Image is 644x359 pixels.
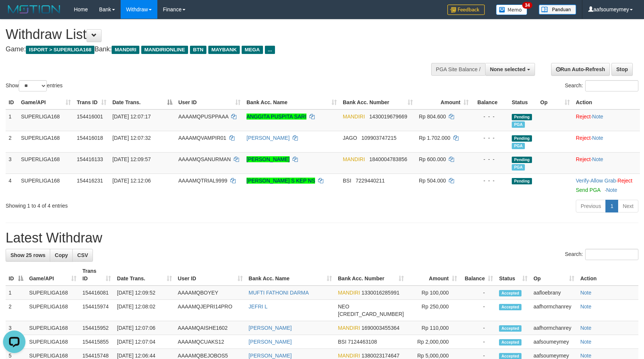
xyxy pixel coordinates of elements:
[580,353,592,359] a: Note
[18,131,74,152] td: SUPERLIGA168
[573,174,640,197] td: · ·
[407,264,460,286] th: Amount: activate to sort column ascending
[6,230,638,245] h1: Latest Withdraw
[19,80,47,91] select: Showentries
[592,114,604,120] a: Note
[247,156,290,162] a: [PERSON_NAME]
[460,321,496,335] td: -
[112,114,151,120] span: [DATE] 12:07:17
[485,63,535,76] button: None selected
[472,96,509,109] th: Balance
[356,178,385,184] span: Copy 7229440211 to clipboard
[3,3,25,25] button: Open LiveChat chat widget
[175,286,246,300] td: AAAAMQBOYEY
[530,286,577,300] td: aafloebrany
[407,286,460,300] td: Rp 100,000
[431,63,485,76] div: PGA Site Balance /
[249,325,292,331] a: [PERSON_NAME]
[580,339,592,345] a: Note
[530,264,577,286] th: Op: activate to sort column ascending
[618,200,638,212] a: Next
[499,290,521,296] span: Accepted
[407,335,460,349] td: Rp 2,000,000
[590,178,616,184] a: Allow Grab
[18,109,74,131] td: SUPERLIGA168
[114,286,175,300] td: [DATE] 12:09:52
[576,135,591,141] a: Reject
[18,152,74,174] td: SUPERLIGA168
[10,252,45,258] span: Show 25 rows
[338,353,360,359] span: MANDIRI
[112,46,139,54] span: MANDIRI
[178,178,227,184] span: AAAAMQTRIAL9999
[26,46,94,54] span: ISPORT > SUPERLIGA168
[335,264,407,286] th: Bank Acc. Number: activate to sort column ascending
[175,300,246,321] td: AAAAMQJEPRI14PRO
[178,156,231,162] span: AAAAMQSANURMAN
[580,325,592,331] a: Note
[416,96,472,109] th: Amount: activate to sort column ascending
[499,304,521,310] span: Accepted
[247,135,290,141] a: [PERSON_NAME]
[79,321,114,335] td: 154415952
[26,286,79,300] td: SUPERLIGA168
[6,264,26,286] th: ID: activate to sort column descending
[18,96,74,109] th: Game/API: activate to sort column ascending
[244,96,340,109] th: Bank Acc. Name: activate to sort column ascending
[565,249,638,260] label: Search:
[343,156,365,162] span: MANDIRI
[77,114,103,120] span: 154416001
[551,63,610,76] a: Run Auto-Refresh
[338,304,349,310] span: NEO
[6,4,63,15] img: MOTION_logo.png
[77,252,88,258] span: CSV
[585,249,638,260] input: Search:
[362,290,399,296] span: Copy 1330016285991 to clipboard
[79,286,114,300] td: 154416081
[537,96,573,109] th: Op: activate to sort column ascending
[512,121,525,128] span: Marked by aafsoumeymey
[112,135,151,141] span: [DATE] 12:07:32
[419,114,446,120] span: Rp 804.600
[208,46,240,54] span: MAYBANK
[475,113,506,120] div: - - -
[6,286,26,300] td: 1
[6,27,422,42] h1: Withdraw List
[6,109,18,131] td: 1
[509,96,537,109] th: Status
[178,135,226,141] span: AAAAMQVAMPIR01
[6,174,18,197] td: 4
[6,96,18,109] th: ID
[338,339,347,345] span: BSI
[407,321,460,335] td: Rp 110,000
[576,200,606,212] a: Previous
[190,46,206,54] span: BTN
[265,46,275,54] span: ...
[79,335,114,349] td: 154415855
[573,109,640,131] td: ·
[77,135,103,141] span: 154416018
[18,174,74,197] td: SUPERLIGA168
[246,264,335,286] th: Bank Acc. Name: activate to sort column ascending
[114,264,175,286] th: Date Trans.: activate to sort column ascending
[592,156,604,162] a: Note
[26,321,79,335] td: SUPERLIGA168
[175,335,246,349] td: AAAAMQCUAKS12
[249,290,309,296] a: MUFTI FATHONI DARMA
[611,63,633,76] a: Stop
[539,4,576,15] img: panduan.png
[6,300,26,321] td: 2
[522,2,532,9] span: 34
[6,249,50,262] a: Show 25 rows
[512,114,532,120] span: Pending
[6,199,263,209] div: Showing 1 to 4 of 4 entries
[6,131,18,152] td: 2
[77,156,103,162] span: 154416133
[249,304,268,310] a: JEFRI L
[112,178,151,184] span: [DATE] 12:12:06
[576,178,589,184] a: Verify
[590,178,617,184] span: ·
[580,290,592,296] a: Note
[580,304,592,310] a: Note
[249,353,292,359] a: [PERSON_NAME]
